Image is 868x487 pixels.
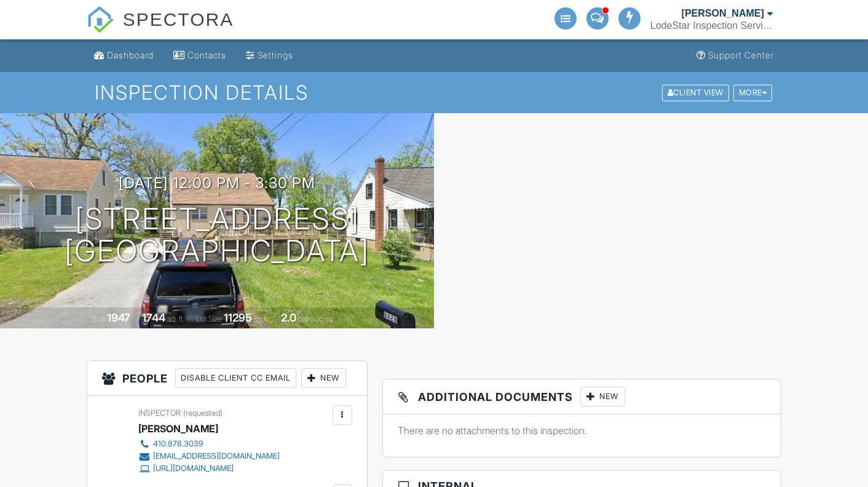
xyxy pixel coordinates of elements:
h1: [STREET_ADDRESS] [GEOGRAPHIC_DATA] [65,203,369,268]
div: Settings [258,50,293,60]
div: Dashboard [107,50,154,60]
div: Contacts [187,50,226,60]
span: sq. ft. [167,314,184,323]
div: 1744 [142,311,165,324]
div: More [733,84,773,101]
div: 1947 [107,311,130,324]
a: Settings [241,44,298,67]
h3: People [87,361,367,396]
a: [EMAIL_ADDRESS][DOMAIN_NAME] [138,450,280,462]
a: SPECTORA [87,18,234,41]
a: Dashboard [89,44,159,67]
div: Support Center [708,50,774,60]
div: New [301,368,346,388]
span: Built [92,314,105,323]
h1: Inspection Details [95,82,773,103]
h3: Additional Documents [383,379,781,414]
a: [URL][DOMAIN_NAME] [138,462,280,475]
h3: [DATE] 12:00 pm - 3:30 pm [119,175,315,191]
div: 410.878.3039 [153,439,203,449]
div: [URL][DOMAIN_NAME] [153,464,234,473]
div: New [580,387,625,406]
span: sq.ft. [254,314,269,323]
span: Inspector [138,408,181,418]
p: There are no attachments to this inspection. [398,424,766,437]
div: LodeStar Inspection Services [650,20,773,32]
div: [PERSON_NAME] [138,419,218,438]
span: SPECTORA [123,6,234,32]
img: The Best Home Inspection Software - Spectora [87,6,114,33]
div: Client View [662,84,729,101]
div: Disable Client CC Email [175,368,296,388]
a: 410.878.3039 [138,438,280,450]
span: bathrooms [298,314,333,323]
div: 11295 [224,311,252,324]
div: [EMAIL_ADDRESS][DOMAIN_NAME] [153,451,280,461]
span: Lot Size [196,314,222,323]
a: Support Center [692,44,779,67]
span: (requested) [183,408,223,418]
div: [PERSON_NAME] [682,7,764,20]
a: Contacts [168,44,231,67]
a: Client View [661,87,732,97]
div: 2.0 [281,311,296,324]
